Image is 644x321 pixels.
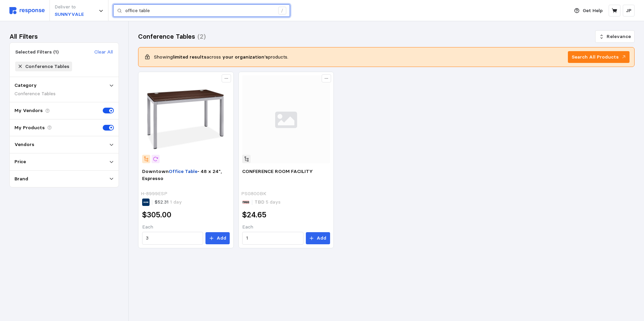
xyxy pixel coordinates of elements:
[278,7,286,15] div: /
[583,7,603,14] p: Get Help
[14,90,114,97] div: Conference Tables
[242,75,330,163] img: svg%3e
[125,5,275,17] input: Search for a product name or SKU
[607,33,631,40] p: Relevance
[173,54,206,60] b: limited results
[242,210,266,220] h2: $24.65
[317,235,326,242] p: Add
[169,199,182,205] span: 1 day
[94,48,113,56] button: Clear All
[9,32,38,41] h3: All Filters
[205,232,230,244] button: Add
[142,168,169,174] span: Downtown
[197,32,206,41] h3: (2)
[14,175,28,183] p: Brand
[570,4,607,17] button: Get Help
[623,5,635,16] button: JP
[572,53,619,61] p: Search All Products
[141,190,167,198] p: H-8999ESP
[146,232,199,244] input: Qty
[264,199,281,205] span: 5 days
[14,158,26,166] p: Price
[14,107,43,114] p: My Vendors
[306,232,330,244] button: Add
[15,48,59,56] div: Selected Filters (1)
[155,199,182,206] p: $52.31
[55,11,84,18] p: SUNNYVALE
[568,51,630,63] button: Search All Products
[142,210,171,220] h2: $305.00
[154,53,288,61] p: Showing across products.
[142,75,230,163] img: H-8999ESP
[169,168,197,174] mark: Office Table
[55,3,84,11] p: Deliver to
[138,32,195,41] h3: Conference Tables
[595,30,635,43] button: Relevance
[246,232,300,244] input: Qty
[14,141,34,148] p: Vendors
[241,190,266,198] p: PSG800BK
[25,63,69,70] div: Conference Tables
[14,82,37,89] p: Category
[222,54,268,60] b: your organization's
[14,124,45,132] p: My Products
[142,223,230,231] p: Each
[94,48,113,56] p: Clear All
[242,223,330,231] p: Each
[9,7,45,14] img: svg%3e
[217,235,226,242] p: Add
[255,199,281,206] p: TBD
[242,168,313,174] span: CONFERENCE ROOM FACILITY
[626,7,632,14] p: JP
